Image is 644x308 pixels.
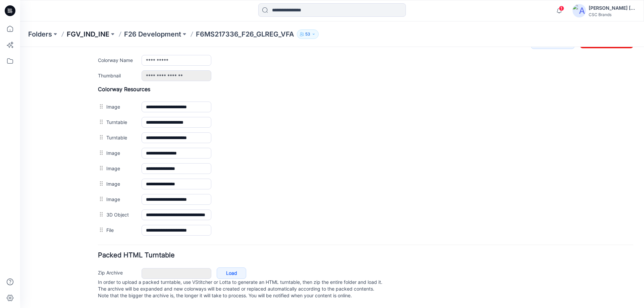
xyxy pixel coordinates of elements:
div: CSC Brands [589,12,636,17]
h4: Packed HTML Turntable [78,205,613,211]
label: Image [86,102,115,110]
label: Image [86,133,115,140]
a: FGV_IND_INE [67,29,109,39]
label: Turntable [86,87,115,94]
a: Folders [28,29,52,39]
p: F6MS217336_F26_GLREG_VFA [196,29,294,39]
iframe: edit-style [20,47,644,308]
div: [PERSON_NAME] [PERSON_NAME] [589,4,636,12]
label: 3D Object [86,164,115,171]
img: avatar [573,4,586,17]
label: Image [86,118,115,125]
a: F26 Development [124,29,181,39]
label: File [86,179,115,187]
label: Turntable [86,71,115,79]
button: 53 [297,29,319,39]
p: In order to upload a packed turntable, use VStitcher or Lotta to generate an HTML turntable, then... [78,232,613,252]
span: 1 [559,6,564,11]
p: 53 [305,30,310,38]
label: Image [86,148,115,156]
label: Zip Archive [78,222,115,229]
a: Load [197,221,226,232]
label: Image [86,56,115,63]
